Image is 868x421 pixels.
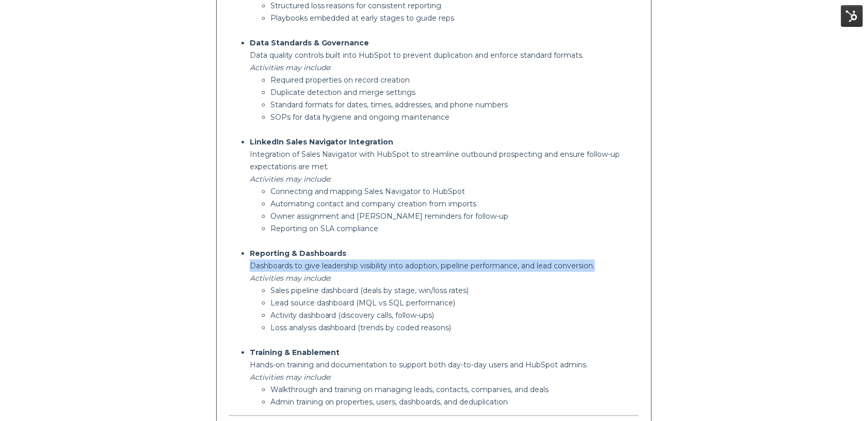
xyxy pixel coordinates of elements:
[250,348,340,357] strong: Training & Enablement
[250,174,331,184] em: Activities may include:
[250,63,331,72] em: Activities may include:
[270,396,639,408] p: Admin training on properties, users, dashboards, and deduplication
[270,86,639,99] p: Duplicate detection and merge settings
[250,260,639,272] p: Dashboards to give leadership visibility into adoption, pipeline performance, and lead conversion.
[250,249,347,258] strong: Reporting & Dashboards
[270,297,639,309] p: Lead source dashboard (MQL vs SQL performance)
[250,49,639,61] p: Data quality controls built into HubSpot to prevent duplication and enforce standard formats.
[270,321,639,334] p: Loss analysis dashboard (trends by coded reasons)
[270,284,639,297] p: Sales pipeline dashboard (deals by stage, win/loss rates)
[270,198,639,210] p: Automating contact and company creation from imports
[270,74,639,86] p: Required properties on record creation
[250,373,331,382] em: Activities may include:
[250,273,331,283] em: Activities may include:
[270,383,639,396] p: Walkthrough and training on managing leads, contacts, companies, and deals
[270,99,639,111] p: Standard formats for dates, times, addresses, and phone numbers
[250,137,394,147] strong: LinkedIn Sales Navigator Integration
[270,309,639,321] p: Activity dashboard (discovery calls, follow-ups)
[250,38,369,47] strong: Data Standards & Governance
[270,12,639,24] p: Playbooks embedded at early stages to guide reps
[250,148,639,173] p: Integration of Sales Navigator with HubSpot to streamline outbound prospecting and ensure follow-...
[250,359,639,371] p: Hands-on training and documentation to support both day-to-day users and HubSpot admins.
[270,111,639,123] p: SOPs for data hygiene and ongoing maintenance
[270,222,639,235] p: Reporting on SLA compliance
[270,185,639,198] p: Connecting and mapping Sales Navigator to HubSpot
[270,210,639,222] p: Owner assignment and [PERSON_NAME] reminders for follow-up
[841,5,863,27] img: HubSpot Tools Menu Toggle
